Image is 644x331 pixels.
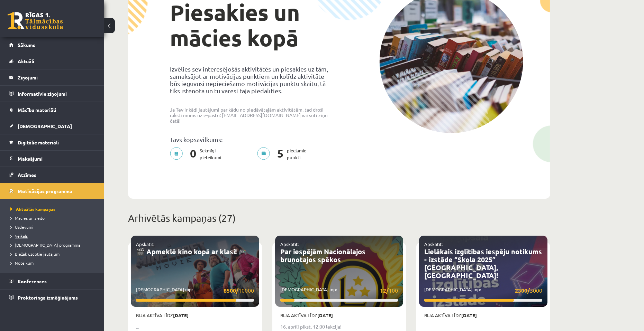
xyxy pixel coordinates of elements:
p: Sekmīgi pieteikumi [170,147,225,161]
span: Konferences [18,278,47,284]
a: Lielākais izglītības iespēju notikums - izstāde “Skola 2025” [GEOGRAPHIC_DATA], [GEOGRAPHIC_DATA]! [424,247,542,280]
p: Bija aktīva līdz [280,312,398,319]
a: Konferences [9,273,95,289]
span: Veikals [10,233,28,239]
a: [DEMOGRAPHIC_DATA] [9,118,95,134]
legend: Informatīvie ziņojumi [18,86,95,102]
span: Aktuāli [18,58,34,64]
a: Digitālie materiāli [9,134,95,150]
span: Biežāk uzdotie jautājumi [10,251,61,257]
a: Sākums [9,37,95,53]
a: [DEMOGRAPHIC_DATA] programma [10,242,97,248]
span: Noteikumi [10,260,35,266]
strong: 16. aprīlī plkst. 12.00 lekcija! [280,323,342,330]
a: Atzīmes [9,167,95,183]
span: Motivācijas programma [18,188,72,194]
a: Apskatīt: [280,241,299,247]
p: [DEMOGRAPHIC_DATA] mp: [136,286,254,295]
span: Mācies un ziedo [10,215,45,221]
span: 0 [187,147,200,161]
span: Proktoringa izmēģinājums [18,294,78,301]
a: Apskatīt: [136,241,154,247]
p: Izvēlies sev interesējošās aktivitātēs un piesakies uz tām, samaksājot ar motivācijas punktiem un... [170,65,334,94]
p: Arhivētās kampaņas (27) [128,211,550,226]
a: Motivācijas programma [9,183,95,199]
a: Informatīvie ziņojumi [9,86,95,102]
span: 3000 [515,286,542,295]
legend: Maksājumi [18,151,95,167]
a: Proktoringa izmēģinājums [9,290,95,305]
a: Apskatīt: [424,241,443,247]
p: Bija aktīva līdz [136,312,254,319]
a: Biežāk uzdotie jautājumi [10,251,97,257]
p: Tavs kopsavilkums: [170,136,334,143]
a: Uzdevumi [10,224,97,230]
a: 🎬 Apmeklē kino kopā ar klasi! 🎮 [136,247,247,256]
legend: Ziņojumi [18,69,95,85]
p: Ja Tev ir kādi jautājumi par kādu no piedāvātajām aktivitātēm, tad droši raksti mums uz e-pastu: ... [170,107,334,123]
a: Mācies un ziedo [10,215,97,221]
strong: 12/ [380,287,389,294]
span: [DEMOGRAPHIC_DATA] programma [10,242,80,248]
a: Aktuāli [9,53,95,69]
a: Aktuālās kampaņas [10,206,97,212]
span: Uzdevumi [10,224,33,230]
a: Ziņojumi [9,69,95,85]
span: Aktuālās kampaņas [10,206,55,212]
p: [DEMOGRAPHIC_DATA] mp: [280,286,398,295]
p: [DEMOGRAPHIC_DATA] mp: [424,286,542,295]
p: ... [136,323,254,330]
p: Bija aktīva līdz [424,312,542,319]
strong: [DATE] [317,312,333,318]
span: [DEMOGRAPHIC_DATA] [18,123,72,129]
a: Veikals [10,233,97,239]
span: Sākums [18,42,35,48]
strong: 2300/ [515,287,530,294]
span: Digitālie materiāli [18,139,59,145]
a: Rīgas 1. Tālmācības vidusskola [8,12,63,29]
span: Mācību materiāli [18,107,56,113]
span: Atzīmes [18,172,36,178]
strong: [DATE] [173,312,189,318]
strong: 8500/ [224,287,238,294]
span: 10000 [224,286,254,295]
a: Mācību materiāli [9,102,95,118]
a: Par iespējām Nacionālajos bruņotajos spēkos [280,247,365,264]
strong: [DATE] [461,312,477,318]
a: Noteikumi [10,260,97,266]
a: Maksājumi [9,151,95,167]
p: pieejamie punkti [257,147,310,161]
span: 5 [274,147,287,161]
span: 100 [380,286,398,295]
